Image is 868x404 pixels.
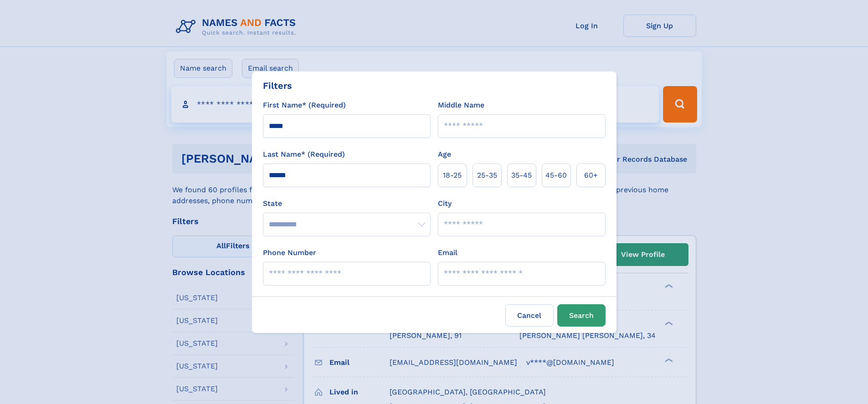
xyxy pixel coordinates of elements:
[438,149,451,160] label: Age
[545,170,567,181] span: 45‑60
[438,198,452,209] label: City
[443,170,462,181] span: 18‑25
[263,79,292,92] div: Filters
[584,170,598,181] span: 60+
[263,149,345,160] label: Last Name* (Required)
[438,247,457,258] label: Email
[263,100,346,111] label: First Name* (Required)
[505,304,554,327] label: Cancel
[477,170,497,181] span: 25‑35
[263,198,431,209] label: State
[438,100,484,111] label: Middle Name
[263,247,316,258] label: Phone Number
[511,170,532,181] span: 35‑45
[557,304,606,327] button: Search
